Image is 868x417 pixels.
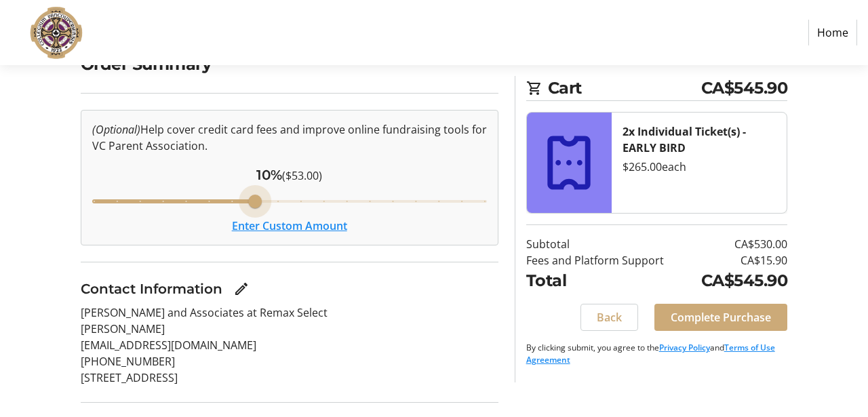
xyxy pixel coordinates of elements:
span: Back [597,309,622,325]
span: CA$545.90 [701,76,788,100]
img: VC Parent Association's Logo [11,5,107,60]
button: Back [580,304,638,331]
p: [STREET_ADDRESS] [81,370,498,386]
p: [PERSON_NAME] and Associates at Remax Select [81,304,498,321]
a: Terms of Use Agreement [526,342,775,365]
span: Complete Purchase [671,309,771,325]
td: CA$545.90 [687,269,788,293]
p: [PHONE_NUMBER] [81,353,498,370]
button: Edit Contact Information [228,275,255,302]
div: ($53.00) [92,165,487,185]
button: Complete Purchase [654,304,787,331]
span: 10% [256,167,282,183]
p: [EMAIL_ADDRESS][DOMAIN_NAME] [81,337,498,353]
p: Help cover credit card fees and improve online fundraising tools for VC Parent Association. [92,121,487,154]
p: [PERSON_NAME] [81,321,498,337]
span: Cart [548,76,701,100]
p: By clicking submit, you agree to the and [526,342,788,366]
h3: Contact Information [81,279,222,299]
a: Home [808,20,857,45]
td: Subtotal [526,236,687,252]
td: CA$15.90 [687,252,788,269]
td: CA$530.00 [687,236,788,252]
td: Total [526,269,687,293]
td: Fees and Platform Support [526,252,687,269]
a: Privacy Policy [659,342,710,353]
div: $265.00 each [623,159,776,175]
button: Enter Custom Amount [232,218,347,234]
strong: 2x Individual Ticket(s) - EARLY BIRD [623,124,746,155]
em: (Optional) [92,122,140,137]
